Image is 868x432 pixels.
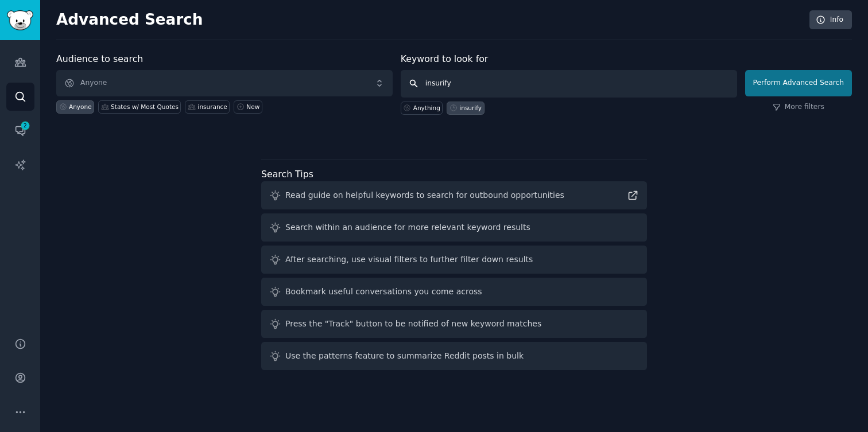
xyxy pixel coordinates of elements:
span: 2 [20,122,30,130]
div: Use the patterns feature to summarize Reddit posts in bulk [285,350,524,362]
h2: Advanced Search [56,11,803,29]
div: Press the "Track" button to be notified of new keyword matches [285,318,541,330]
label: Audience to search [56,53,143,64]
div: Search within an audience for more relevant keyword results [285,221,530,233]
img: GummySearch logo [7,10,33,30]
button: Perform Advanced Search [745,70,852,96]
button: Anyone [56,70,393,96]
label: Keyword to look for [401,53,489,64]
a: 2 [6,116,34,145]
a: More filters [773,102,824,112]
a: New [234,100,262,114]
div: Bookmark useful conversations you come across [285,286,482,298]
div: States w/ Most Quotes [111,103,179,111]
div: insurify [459,104,482,112]
div: New [246,103,259,111]
a: Info [809,10,852,30]
div: After searching, use visual filters to further filter down results [285,254,533,266]
div: Anything [413,104,440,112]
label: Search Tips [261,169,313,180]
input: Any keyword [401,70,737,98]
div: Anyone [69,103,92,111]
div: Read guide on helpful keywords to search for outbound opportunities [285,189,564,201]
div: insurance [197,103,227,111]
